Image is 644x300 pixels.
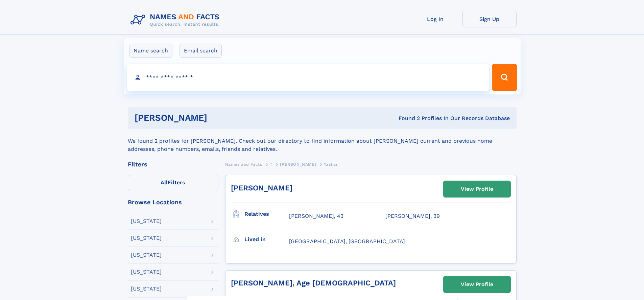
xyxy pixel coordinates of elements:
div: [US_STATE] [131,235,162,241]
a: [PERSON_NAME], 43 [289,212,343,220]
a: T [270,160,272,168]
div: We found 2 profiles for [PERSON_NAME]. Check out our directory to find information about [PERSON_... [128,129,517,153]
div: [US_STATE] [131,286,162,292]
img: Logo Names and Facts [128,11,225,29]
h3: Relatives [244,208,289,220]
a: [PERSON_NAME] [231,184,292,192]
a: [PERSON_NAME], 39 [385,212,440,220]
label: Name search [129,44,172,58]
div: Found 2 Profiles In Our Records Database [303,115,510,122]
a: [PERSON_NAME] [280,160,316,168]
h1: [PERSON_NAME] [135,114,303,122]
div: [US_STATE] [131,252,162,258]
button: Search Button [492,64,517,91]
span: All [161,179,168,186]
span: Yashar [324,162,338,167]
div: Browse Locations [128,199,218,205]
div: [US_STATE] [131,269,162,275]
label: Filters [128,175,218,191]
h3: Lived in [244,234,289,245]
input: search input [127,64,489,91]
div: [US_STATE] [131,218,162,224]
div: View Profile [461,181,493,197]
a: Names and Facts [225,160,262,168]
a: View Profile [444,181,510,197]
span: [PERSON_NAME] [280,162,316,167]
div: View Profile [461,277,493,292]
a: Sign Up [462,11,517,27]
div: Filters [128,161,218,167]
span: T [270,162,272,167]
a: [PERSON_NAME], Age [DEMOGRAPHIC_DATA] [231,279,396,287]
a: Log In [408,11,462,27]
a: View Profile [444,276,510,293]
label: Email search [180,44,222,58]
span: [GEOGRAPHIC_DATA], [GEOGRAPHIC_DATA] [289,238,405,245]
